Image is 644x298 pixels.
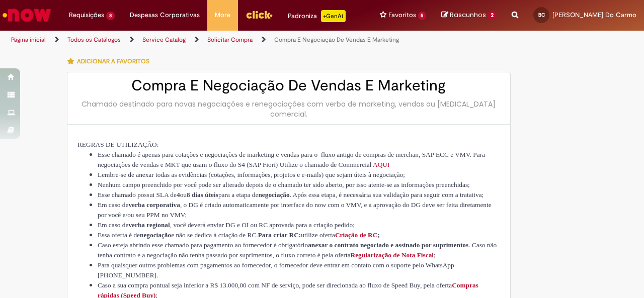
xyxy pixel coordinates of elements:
[552,11,636,19] span: [PERSON_NAME] Do Carmo
[215,10,230,20] span: More
[434,251,436,259] span: ;
[98,231,140,239] span: Essa oferta é de
[77,99,500,119] div: Chamado destinado para novas negociações e renegociações com verba de marketing, vendas ou [MEDIC...
[373,161,389,168] span: AQUI
[140,231,171,239] span: negociação
[98,221,128,229] span: Em caso de
[128,221,170,229] span: verba regional
[143,141,152,148] span: ÇÃ
[218,191,259,198] span: para a etapa de
[8,31,422,49] ul: Trilhas de página
[98,181,470,188] span: Nenhum campo preenchido por você pode ser alterado depois de o chamado ter sido aberto, por isso ...
[69,10,104,20] span: Requisições
[98,201,128,209] span: Em caso de
[441,11,497,20] a: Rascunhos
[207,36,253,44] a: Solicitar Compra
[321,10,346,22] p: +GenAi
[450,10,486,20] span: Rascunhos
[175,151,299,158] span: cotações e negociações de marketing e vendas
[258,231,301,239] span: Para criar RC:
[11,36,46,44] a: Página inicial
[308,241,468,249] span: anexar o contrato negociado e assinado por suprimentos
[377,231,379,239] span: ;
[274,36,399,44] a: Compra E Negociação De Vendas E Marketing
[67,51,155,72] button: Adicionar a Favoritos
[106,12,115,20] span: 8
[301,231,335,239] span: utilize oferta
[351,250,434,259] a: Regularização de Nota Fiscal
[130,10,200,20] span: Despesas Corporativas
[180,191,187,198] span: ou
[488,11,497,20] span: 2
[290,191,484,198] span: . Após essa etapa, é necessária sua validação para seguir com a tratativa;
[538,12,545,18] span: BC
[171,231,258,239] span: e não se dedica à criação de RC.
[128,201,180,209] span: verba corporativa
[77,77,500,94] h2: Compra E Negociação De Vendas E Marketing
[98,151,485,168] span: para o fluxo antigo de compras de merchan, SAP ECC e VMV. Para negociações de vendas e MKT que us...
[1,5,53,25] img: ServiceNow
[152,141,158,148] span: O:
[98,261,454,279] span: Para quaisquer outros problemas com pagamentos ao fornecedor, o fornecedor deve entrar em contato...
[177,191,180,198] span: 4
[351,251,434,259] span: Regularização de Nota Fiscal
[142,36,186,44] a: Service Catalog
[77,57,149,65] span: Adicionar a Favoritos
[98,201,492,219] span: , o DG é criado automaticamente por interface do now com o VMV, e a aprovação do DG deve ser feit...
[335,230,377,239] a: Criação de RC
[98,241,308,249] span: Caso esteja abrindo esse chamado para pagamento ao fornecedor é obrigatório
[246,7,273,22] img: click_logo_yellow_360x200.png
[187,191,218,198] span: 8 dias úteis
[258,191,289,198] span: negociação
[67,36,121,44] a: Todos os Catálogos
[98,151,174,158] span: Esse chamado é apenas para
[388,10,416,20] span: Favoritos
[170,221,355,229] span: , você deverá enviar DG e OI ou RC aprovada para a criação pedido;
[373,160,389,169] a: AQUI
[288,10,346,22] div: Padroniza
[335,231,377,239] span: Criação de RC
[98,281,452,289] span: Caso a sua compra pontual seja inferior a R$ 13.000,00 com NF de serviço, pode ser direcionada ao...
[418,12,427,20] span: 5
[98,171,405,178] span: Lembre-se de anexar todas as evidências (cotações, informações, projetos e e-mails) que sejam úte...
[98,191,177,198] span: Esse chamado possui SLA de
[77,141,143,148] span: REGRAS DE UTILIZA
